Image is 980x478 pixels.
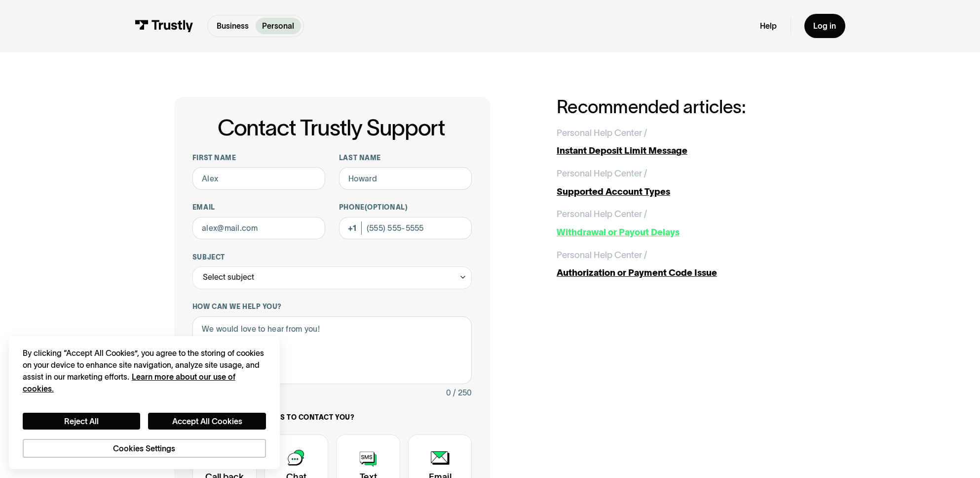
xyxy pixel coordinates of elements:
[23,372,235,393] a: More information about your privacy, opens in a new tab
[557,126,647,139] div: Personal Help Center /
[23,348,266,395] div: By clicking “Accept All Cookies”, you agree to the storing of cookies on your device to enhance s...
[813,21,836,31] div: Log in
[446,386,451,399] div: 0
[557,207,806,239] a: Personal Help Center /Withdrawal or Payout Delays
[192,253,472,262] label: Subject
[192,413,472,422] label: How would you like us to contact you?
[557,185,806,198] div: Supported Account Types
[339,217,472,240] input: (555) 555-5555
[557,97,806,117] h2: Recommended articles:
[339,203,472,212] label: Phone
[23,348,266,458] div: Privacy
[339,154,472,163] label: Last name
[190,115,472,140] h1: Contact Trustly Support
[210,18,255,34] a: Business
[557,207,647,220] div: Personal Help Center /
[339,167,472,190] input: Howard
[557,167,806,198] a: Personal Help Center /Supported Account Types
[804,14,845,38] a: Log in
[23,439,266,458] button: Cookies Settings
[557,266,806,279] div: Authorization or Payment Code Issue
[135,20,193,32] img: Trustly Logo
[557,248,806,280] a: Personal Help Center /Authorization or Payment Code Issue
[557,144,806,157] div: Instant Deposit Limit Message
[256,18,301,34] a: Personal
[557,167,647,180] div: Personal Help Center /
[453,386,472,399] div: / 250
[262,20,294,32] p: Personal
[557,225,806,239] div: Withdrawal or Payout Delays
[192,203,326,212] label: Email
[365,204,408,211] span: (Optional)
[203,270,254,284] div: Select subject
[192,154,326,163] label: First name
[192,266,472,289] div: Select subject
[557,248,647,261] div: Personal Help Center /
[760,21,777,31] a: Help
[9,336,279,469] div: Cookie banner
[217,20,249,32] p: Business
[148,413,266,430] button: Accept All Cookies
[557,126,806,158] a: Personal Help Center /Instant Deposit Limit Message
[192,217,326,240] input: alex@mail.com
[192,167,326,190] input: Alex
[192,303,472,311] label: How can we help you?
[23,413,141,430] button: Reject All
